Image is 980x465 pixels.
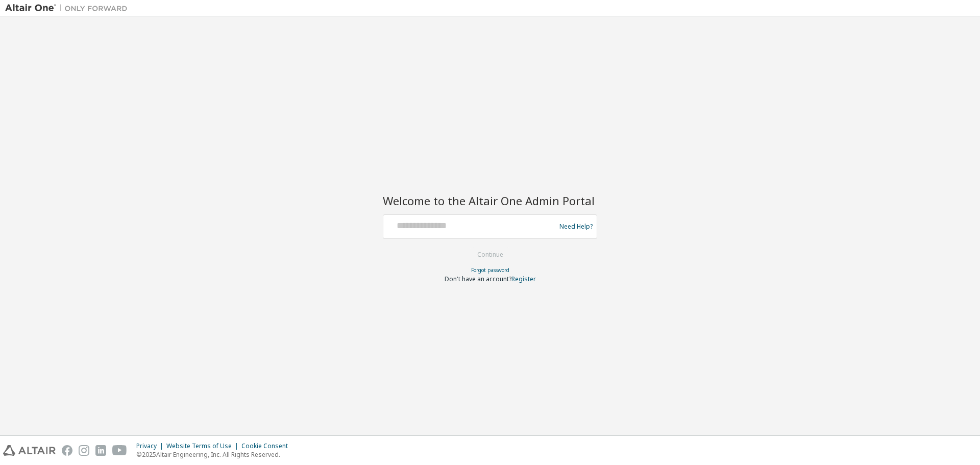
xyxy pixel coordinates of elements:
img: youtube.svg [112,445,127,456]
div: Cookie Consent [241,442,294,450]
img: linkedin.svg [95,445,106,456]
img: Altair One [5,3,133,13]
span: Don't have an account? [445,275,511,283]
img: facebook.svg [62,445,72,456]
a: Forgot password [471,266,509,274]
img: instagram.svg [79,445,89,456]
a: Need Help? [559,226,593,227]
img: altair_logo.svg [3,445,56,456]
a: Register [511,275,536,283]
div: Website Terms of Use [166,442,241,450]
h2: Welcome to the Altair One Admin Portal [383,193,597,208]
div: Privacy [136,442,166,450]
p: © 2025 Altair Engineering, Inc. All Rights Reserved. [136,450,294,459]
